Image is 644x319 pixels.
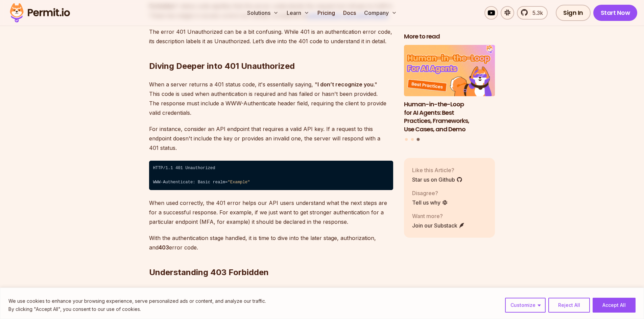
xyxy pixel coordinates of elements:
p: With the authentication stage handled, it is time to dive into the later stage, authorization, an... [149,233,393,252]
p: By clicking "Accept All", you consent to our use of cookies. [8,305,266,313]
a: Star us on Github [412,175,462,183]
span: "Example" [228,180,250,185]
a: Human-in-the-Loop for AI Agents: Best Practices, Frameworks, Use Cases, and DemoHuman-in-the-Loop... [404,45,495,134]
li: 3 of 3 [404,45,495,134]
p: Like this Article? [412,166,462,174]
a: Join our Substack [412,221,465,229]
img: Human-in-the-Loop for AI Agents: Best Practices, Frameworks, Use Cases, and Demo [404,45,495,96]
p: Disagree? [412,189,448,197]
code: HTTP/1.1 401 Unauthorized ⁠ WWW-Authenticate: Basic realm= [149,161,393,190]
h2: Diving Deeper into 401 Unauthorized [149,34,393,72]
button: Go to slide 1 [405,138,408,140]
button: Reject All [548,298,590,313]
button: Go to slide 3 [417,138,420,141]
h3: Human-in-the-Loop for AI Agents: Best Practices, Frameworks, Use Cases, and Demo [404,100,495,133]
p: Want more? [412,212,465,220]
a: 5.3k [517,6,548,20]
button: Learn [284,6,312,20]
span: 5.3k [528,9,543,17]
button: Accept All [593,298,636,313]
button: Customize [505,298,546,313]
h2: More to read [404,32,495,41]
p: We use cookies to enhance your browsing experience, serve personalized ads or content, and analyz... [8,297,266,305]
p: The error 401 Unauthorized can be a bit confusing. While 401 is an authentication error code, its... [149,27,393,46]
a: Tell us why [412,198,448,206]
a: Sign In [556,5,591,21]
p: When a server returns a 401 status code, it's essentially saying, " ." This code is used when aut... [149,80,393,117]
button: Solutions [244,6,281,20]
strong: 403 [159,244,169,251]
a: Start Now [593,5,638,21]
div: Posts [404,45,495,142]
h2: Understanding 403 Forbidden [149,240,393,278]
p: For instance, consider an API endpoint that requires a valid API key. If a request to this endpoi... [149,124,393,153]
p: When used correctly, the 401 error helps our API users understand what the next steps are for a s... [149,198,393,227]
a: Docs [340,6,359,20]
img: Permit logo [7,1,73,24]
button: Go to slide 2 [411,138,414,140]
button: Company [361,6,400,20]
strong: I don’t recognize you [317,81,374,88]
a: Pricing [315,6,338,20]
